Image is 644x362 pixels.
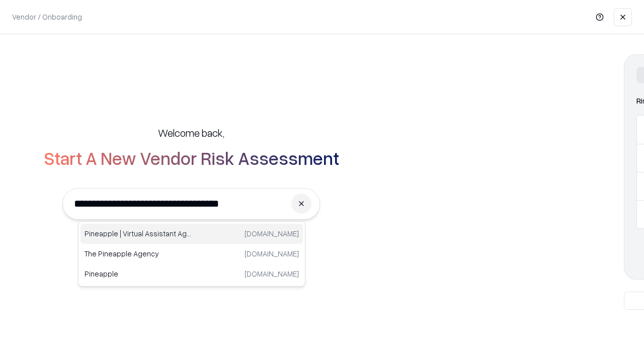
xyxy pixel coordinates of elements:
[78,221,305,287] div: Suggestions
[245,228,299,239] p: [DOMAIN_NAME]
[44,148,339,168] h2: Start A New Vendor Risk Assessment
[85,228,192,239] p: Pineapple | Virtual Assistant Agency
[12,12,82,22] p: Vendor / Onboarding
[245,248,299,259] p: [DOMAIN_NAME]
[85,268,192,279] p: Pineapple
[158,126,224,140] h5: Welcome back,
[85,248,192,259] p: The Pineapple Agency
[245,268,299,279] p: [DOMAIN_NAME]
